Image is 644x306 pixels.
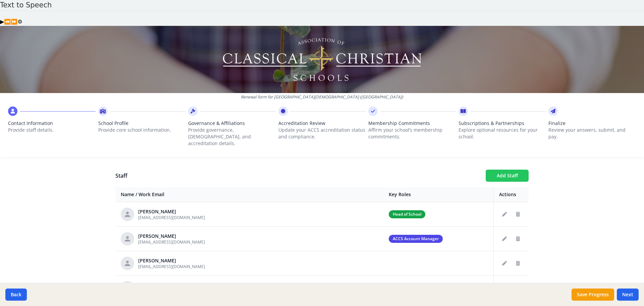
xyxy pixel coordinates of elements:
[138,282,268,289] div: [PERSON_NAME]
[513,258,523,269] button: Delete staff
[548,120,636,127] span: Finalize
[115,172,480,180] h1: Staff
[499,233,510,244] button: Edit staff
[138,215,205,220] span: [EMAIL_ADDRESS][DOMAIN_NAME]
[115,187,383,202] th: Name / Work Email
[98,127,186,133] p: Provide core school information.
[459,127,546,140] p: Explore optional resources for your school.
[389,235,443,243] span: ACCS Account Manager
[138,233,205,239] div: [PERSON_NAME]
[188,120,276,127] span: Governance & Affiliations
[98,120,186,127] span: School Profile
[138,239,205,245] span: [EMAIL_ADDRESS][DOMAIN_NAME]
[389,210,425,218] span: Head of School
[499,209,510,220] button: Edit staff
[459,120,546,127] span: Subscriptions & Partnerships
[486,170,529,182] button: Add Staff
[138,208,205,215] div: [PERSON_NAME]
[617,289,639,301] button: Next
[548,127,636,140] p: Review your answers, submit, and pay.
[8,120,96,127] span: Contact Information
[5,289,27,301] button: Back
[513,209,523,220] button: Delete staff
[138,257,205,264] div: [PERSON_NAME]
[222,36,423,83] img: Logo
[138,264,205,269] span: [EMAIL_ADDRESS][DOMAIN_NAME]
[513,233,523,244] button: Delete staff
[8,127,96,133] p: Provide staff details.
[17,18,22,26] button: Settings
[4,18,11,26] button: Previous
[368,127,456,140] p: Affirm your school’s membership commitments.
[278,120,366,127] span: Accreditation Review
[278,127,366,140] p: Update your ACCS accreditation status and compliance.
[11,18,17,26] button: Forward
[368,120,456,127] span: Membership Commitments
[188,127,276,147] p: Provide governance, [DEMOGRAPHIC_DATA], and accreditation details.
[572,289,614,301] button: Save Progress
[499,282,510,293] button: Edit staff
[499,258,510,269] button: Edit staff
[383,187,493,202] th: Key Roles
[494,187,529,202] th: Actions
[513,282,523,293] button: Delete staff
